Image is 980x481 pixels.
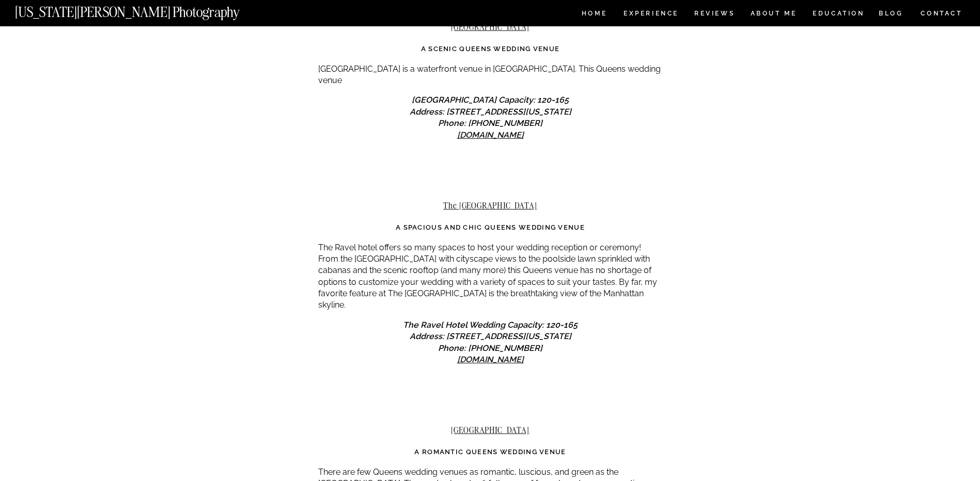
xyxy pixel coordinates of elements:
[750,10,797,19] a: ABOUT ME
[451,425,529,435] a: [GEOGRAPHIC_DATA]
[396,223,585,231] strong: A Spacious and Chic Queens Wedding Venue
[318,63,663,87] p: [GEOGRAPHIC_DATA] is a waterfront venue in [GEOGRAPHIC_DATA]. This Queens wedding venue
[580,10,609,19] a: HOME
[879,10,904,19] a: BLOG
[624,10,678,19] a: Experience
[457,130,524,140] a: [DOMAIN_NAME]
[414,448,566,456] strong: A Romantic Queens Wedding Venue
[457,355,524,364] a: [DOMAIN_NAME]
[410,95,571,139] em: [GEOGRAPHIC_DATA] Capacity: 120-165 Address: [STREET_ADDRESS][US_STATE] Phone: [PHONE_NUMBER]
[920,8,963,19] a: CONTACT
[451,22,529,32] a: [GEOGRAPHIC_DATA]
[403,320,578,364] em: The Ravel Hotel Wedding Capacity: 120-165 Address: [STREET_ADDRESS][US_STATE] Phone: [PHONE_NUMBER]
[15,5,274,14] a: [US_STATE][PERSON_NAME] Photography
[443,200,537,211] a: The [GEOGRAPHIC_DATA]
[421,45,560,53] strong: A Scenic Queens Wedding Venue
[812,10,866,19] a: EDUCATION
[318,242,663,311] p: The Ravel hotel offers so many spaces to host your wedding reception or ceremony! From the [GEOGR...
[694,10,733,19] a: REVIEWS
